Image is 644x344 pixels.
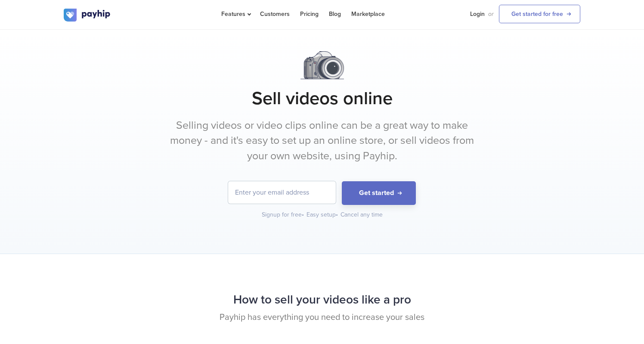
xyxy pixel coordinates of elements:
[499,5,580,23] a: Get started for free
[342,181,416,205] button: Get started
[302,211,304,218] span: •
[341,211,383,219] div: Cancel any time
[64,9,111,22] img: logo.svg
[307,211,339,219] div: Easy setup
[228,181,336,204] input: Enter your email address
[300,51,344,79] img: Camera.png
[161,118,483,164] p: Selling videos or video clips online can be a great way to make money - and it's easy to set up a...
[64,88,580,109] h1: Sell videos online
[262,211,305,219] div: Signup for free
[221,10,250,18] span: Features
[336,211,338,218] span: •
[64,288,580,311] h2: How to sell your videos like a pro
[64,311,580,324] p: Payhip has everything you need to increase your sales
